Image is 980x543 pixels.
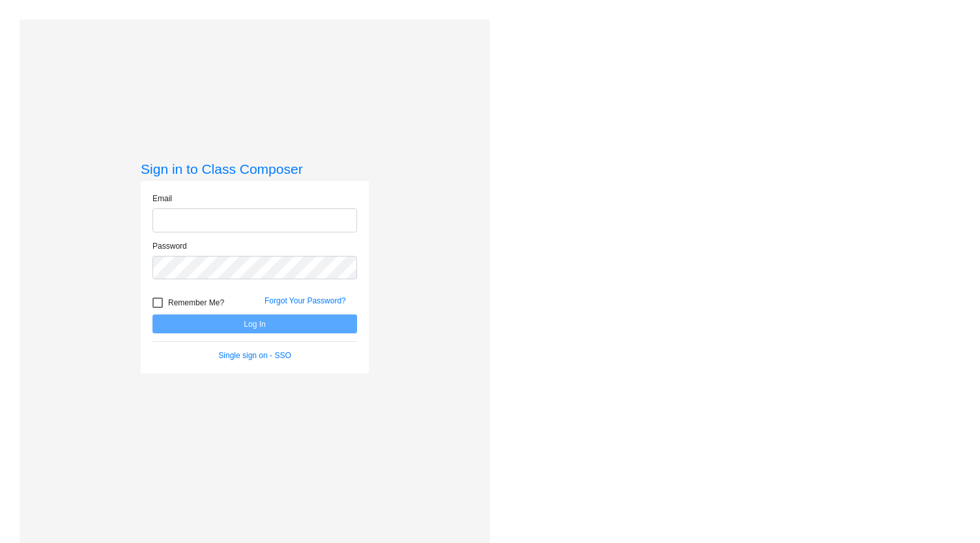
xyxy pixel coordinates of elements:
button: Log In [152,314,357,333]
h3: Sign in to Class Composer [141,161,369,177]
a: Single sign on - SSO [218,351,291,360]
label: Email [152,193,172,204]
a: Forgot Your Password? [265,296,346,305]
label: Password [152,240,187,252]
span: Remember Me? [168,295,224,311]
